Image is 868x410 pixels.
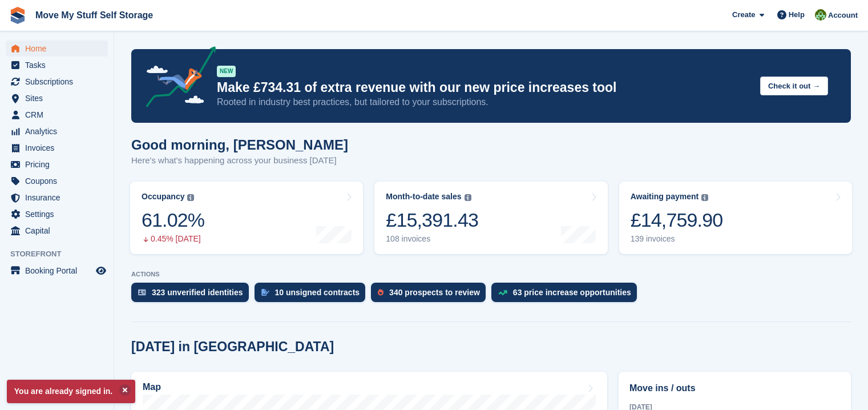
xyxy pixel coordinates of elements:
p: Here's what's happening across your business [DATE] [131,154,348,167]
span: Tasks [25,57,94,73]
h2: Map [143,382,161,392]
a: Move My Stuff Self Storage [31,6,158,25]
span: Coupons [25,173,94,189]
a: 10 unsigned contracts [255,283,372,308]
a: menu [6,206,108,222]
img: price_increase_opportunities-93ffe204e8149a01c8c9dc8f82e8f89637d9d84a8eef4429ea346261dce0b2c0.svg [498,290,507,295]
span: Settings [25,206,94,222]
p: You are already signed in. [7,380,135,403]
a: menu [6,41,108,57]
span: Account [828,10,858,21]
a: menu [6,140,108,156]
div: 61.02% [142,208,204,232]
h1: Good morning, [PERSON_NAME] [131,137,348,152]
a: menu [6,173,108,189]
div: 63 price increase opportunities [513,288,631,297]
img: icon-info-grey-7440780725fd019a000dd9b08b2336e03edf1995a4989e88bcd33f0948082b44.svg [187,194,194,201]
span: Storefront [10,248,114,260]
a: 63 price increase opportunities [491,283,643,308]
span: Create [732,9,755,21]
span: Invoices [25,140,94,156]
a: menu [6,107,108,123]
p: Rooted in industry best practices, but tailored to your subscriptions. [217,96,751,108]
p: ACTIONS [131,271,851,278]
p: Make £734.31 of extra revenue with our new price increases tool [217,79,751,96]
span: Subscriptions [25,74,94,90]
a: menu [6,263,108,279]
div: NEW [217,66,236,77]
img: stora-icon-8386f47178a22dfd0bd8f6a31ec36ba5ce8667c1dd55bd0f319d3a0aa187defe.svg [9,7,26,24]
span: Help [789,9,805,21]
div: 108 invoices [386,234,478,244]
a: Awaiting payment £14,759.90 139 invoices [619,182,852,254]
a: 323 unverified identities [131,283,255,308]
span: Home [25,41,94,57]
span: Capital [25,223,94,239]
div: 10 unsigned contracts [275,288,360,297]
a: menu [6,123,108,139]
div: Month-to-date sales [386,192,461,202]
div: Occupancy [142,192,184,202]
a: menu [6,90,108,106]
div: 0.45% [DATE] [142,234,204,244]
a: Occupancy 61.02% 0.45% [DATE] [130,182,363,254]
div: 323 unverified identities [152,288,243,297]
div: £14,759.90 [631,208,723,232]
a: menu [6,223,108,239]
img: icon-info-grey-7440780725fd019a000dd9b08b2336e03edf1995a4989e88bcd33f0948082b44.svg [701,194,708,201]
span: Analytics [25,123,94,139]
a: Month-to-date sales £15,391.43 108 invoices [374,182,607,254]
h2: Move ins / outs [629,381,840,395]
div: 139 invoices [631,234,723,244]
img: icon-info-grey-7440780725fd019a000dd9b08b2336e03edf1995a4989e88bcd33f0948082b44.svg [465,194,471,201]
a: menu [6,74,108,90]
h2: [DATE] in [GEOGRAPHIC_DATA] [131,339,334,355]
img: Joel Booth [815,9,826,21]
div: 340 prospects to review [389,288,480,297]
button: Check it out → [760,77,828,95]
a: Preview store [94,264,108,278]
a: menu [6,156,108,172]
img: contract_signature_icon-13c848040528278c33f63329250d36e43548de30e8caae1d1a13099fd9432cc5.svg [261,289,269,296]
div: £15,391.43 [386,208,478,232]
img: verify_identity-adf6edd0f0f0b5bbfe63781bf79b02c33cf7c696d77639b501bdc392416b5a36.svg [138,289,146,296]
a: 340 prospects to review [371,283,491,308]
div: Awaiting payment [631,192,699,202]
a: menu [6,190,108,206]
span: Sites [25,90,94,106]
span: CRM [25,107,94,123]
a: menu [6,57,108,73]
img: price-adjustments-announcement-icon-8257ccfd72463d97f412b2fc003d46551f7dbcb40ab6d574587a9cd5c0d94... [136,46,216,111]
span: Pricing [25,156,94,172]
span: Booking Portal [25,263,94,279]
span: Insurance [25,190,94,206]
img: prospect-51fa495bee0391a8d652442698ab0144808aea92771e9ea1ae160a38d050c398.svg [378,289,383,296]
